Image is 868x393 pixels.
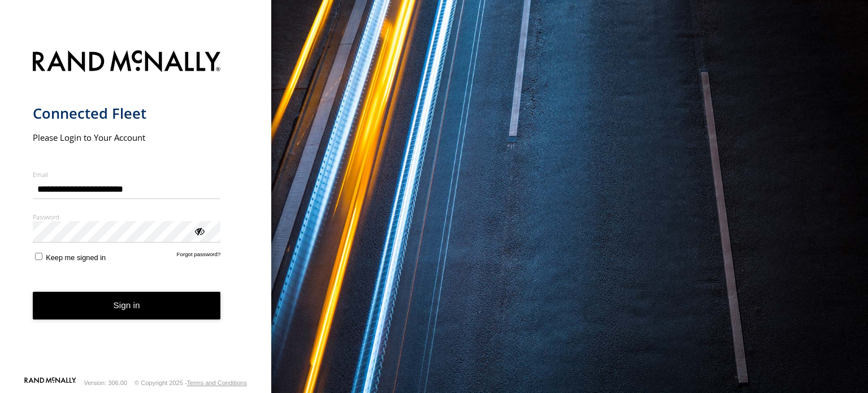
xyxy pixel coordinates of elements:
label: Password [33,213,221,221]
a: Terms and Conditions [187,379,247,386]
a: Visit our Website [24,377,76,388]
div: © Copyright 2025 - [134,379,247,386]
div: Version: 306.00 [84,379,127,386]
label: Email [33,170,221,179]
span: Keep me signed in [46,253,106,262]
form: main [33,44,239,376]
button: Sign in [33,292,221,319]
div: ViewPassword [193,225,205,236]
img: Rand McNally [33,48,221,77]
a: Forgot password? [177,251,221,262]
input: Keep me signed in [35,253,42,260]
h1: Connected Fleet [33,104,221,123]
h2: Please Login to Your Account [33,132,221,143]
